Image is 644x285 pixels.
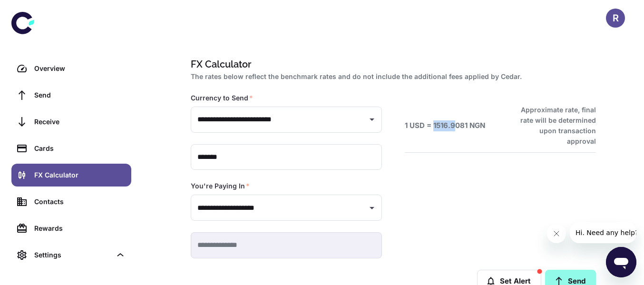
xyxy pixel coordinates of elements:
div: Settings [34,250,111,260]
a: Send [11,84,131,107]
a: Receive [11,110,131,133]
div: Settings [11,244,131,266]
label: Currency to Send [191,93,253,103]
span: Hi. Need any help? [6,7,68,14]
a: FX Calculator [11,164,131,187]
div: Overview [34,63,126,74]
div: Rewards [34,223,126,234]
div: FX Calculator [34,170,126,180]
h6: Approximate rate, final rate will be determined upon transaction approval [510,105,596,147]
div: Receive [34,117,126,127]
h6: 1 USD = 1516.9081 NGN [405,120,485,131]
a: Overview [11,57,131,80]
button: R [606,9,625,28]
button: Open [365,201,379,215]
div: Send [34,90,126,100]
a: Cards [11,137,131,160]
label: You're Paying In [191,181,250,191]
a: Rewards [11,217,131,240]
button: Open [365,113,379,126]
div: Contacts [34,197,126,207]
iframe: Button to launch messaging window [606,247,636,277]
div: Cards [34,143,126,154]
iframe: Message from company [570,222,636,243]
iframe: Close message [547,224,566,243]
a: Contacts [11,190,131,213]
h1: FX Calculator [191,57,592,71]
